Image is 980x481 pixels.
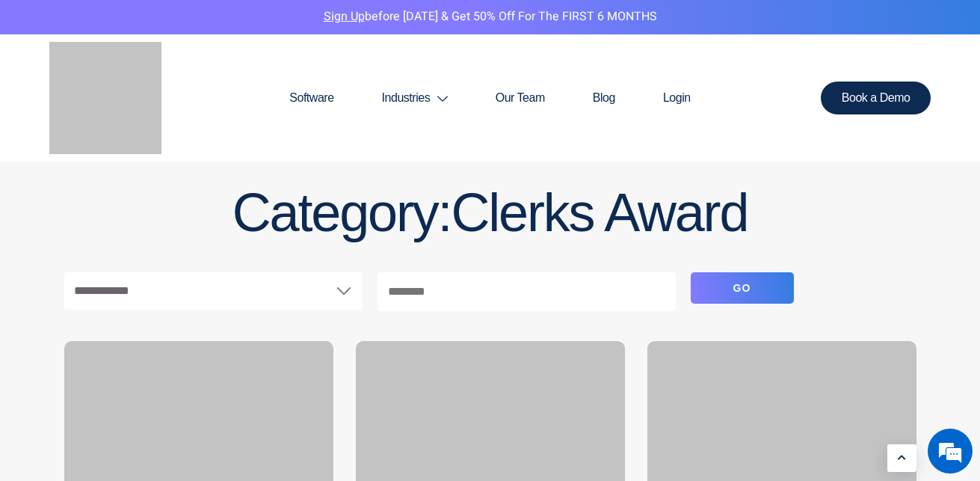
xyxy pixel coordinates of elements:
[733,282,751,294] span: Go
[691,272,794,304] button: Go
[265,62,357,134] a: Software
[358,62,472,134] a: Industries
[821,82,931,114] a: Book a Demo
[11,7,969,27] p: before [DATE] & Get 50% Off for the FIRST 6 MONTHS
[639,62,715,134] a: Login
[451,183,748,242] span: Clerks Award
[569,62,639,134] a: Blog
[472,62,569,134] a: Our Team
[64,168,916,242] h1: Category:
[842,92,910,104] span: Book a Demo
[887,444,916,472] a: Learn More
[324,7,365,25] a: Sign Up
